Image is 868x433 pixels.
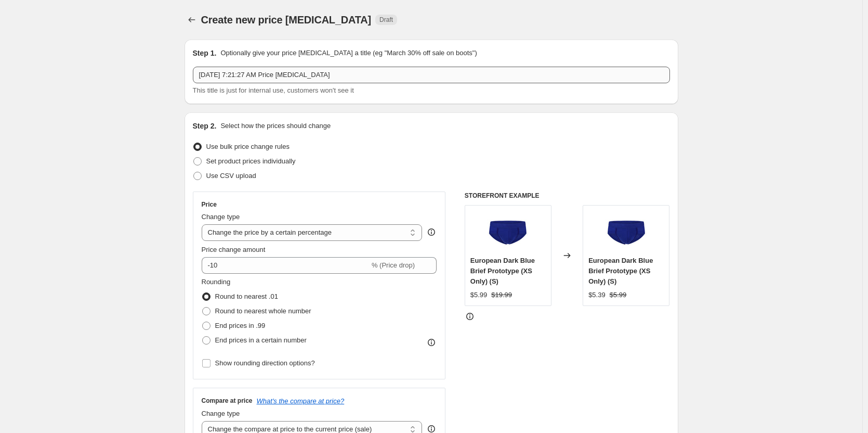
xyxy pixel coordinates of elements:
[202,410,240,417] span: Change type
[193,48,217,58] h2: Step 1.
[193,67,670,83] input: 30% off holiday sale
[257,397,345,405] button: What's the compare at price?
[202,213,240,221] span: Change type
[206,157,296,165] span: Set product prices individually
[215,359,315,367] span: Show rounding direction options?
[215,307,311,315] span: Round to nearest whole number
[470,257,535,285] span: European Dark Blue Brief Prototype (XS Only) (S)
[426,227,437,237] div: help
[202,200,217,209] h3: Price
[491,290,512,300] strike: $19.99
[487,211,529,252] img: 711841530921_barkblue_1_80x.jpg
[202,257,370,274] input: -15
[606,211,647,252] img: 711841530921_barkblue_1_80x.jpg
[465,192,670,200] h6: STOREFRONT EXAMPLE
[588,290,606,300] div: $5.39
[201,14,372,26] span: Create new price [MEDICAL_DATA]
[372,261,415,269] span: % (Price drop)
[470,290,488,300] div: $5.99
[220,48,477,58] p: Optionally give your price [MEDICAL_DATA] a title (eg "March 30% off sale on boots")
[193,121,217,131] h2: Step 2.
[206,172,256,180] span: Use CSV upload
[215,292,278,300] span: Round to nearest .01
[215,322,266,329] span: End prices in .99
[185,12,199,27] button: Price change jobs
[202,246,266,253] span: Price change amount
[220,121,331,131] p: Select how the prices should change
[202,278,231,286] span: Rounding
[202,397,253,405] h3: Compare at price
[588,257,653,285] span: European Dark Blue Brief Prototype (XS Only) (S)
[610,290,627,300] strike: $5.99
[193,86,354,94] span: This title is just for internal use, customers won't see it
[215,336,307,344] span: End prices in a certain number
[206,143,290,150] span: Use bulk price change rules
[379,16,393,24] span: Draft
